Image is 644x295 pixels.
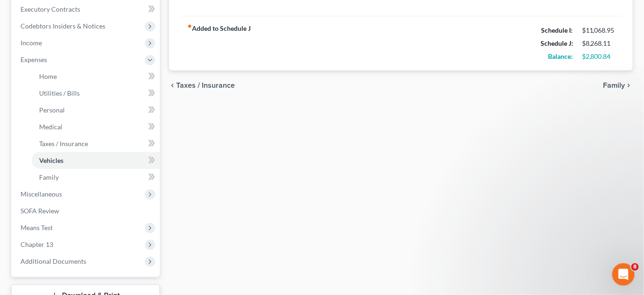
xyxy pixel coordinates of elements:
i: chevron_left [169,82,177,89]
span: Family [39,173,59,181]
div: $2,800.84 [582,52,614,61]
span: Codebtors Insiders & Notices [21,22,105,30]
span: Executory Contracts [21,5,80,13]
span: Income [21,39,42,47]
button: Family chevron_right [603,82,633,89]
button: chevron_left Taxes / Insurance [169,82,235,89]
span: Miscellaneous [21,190,62,198]
span: Taxes / Insurance [39,140,88,147]
span: Home [39,72,57,80]
strong: Added to Schedule J [188,24,251,63]
span: Medical [39,123,62,131]
a: Vehicles [32,152,160,169]
span: Chapter 13 [21,240,53,248]
i: chevron_right [625,82,633,89]
span: 8 [631,263,639,271]
span: SOFA Review [21,207,59,215]
span: Expenses [21,56,47,63]
a: Home [32,68,160,85]
strong: Schedule J: [541,39,573,47]
iframe: Intercom live chat [612,263,635,286]
span: Family [603,82,625,89]
strong: Balance: [548,52,573,60]
a: Executory Contracts [13,1,160,18]
strong: Schedule I: [541,26,573,34]
a: Utilities / Bills [32,85,160,102]
i: fiber_manual_record [188,24,192,28]
span: Personal [39,106,65,114]
span: Additional Documents [21,257,86,265]
span: Taxes / Insurance [177,82,235,89]
span: Utilities / Bills [39,89,80,97]
a: SOFA Review [13,203,160,219]
a: Family [32,169,160,186]
span: Means Test [21,224,53,232]
a: Taxes / Insurance [32,135,160,152]
span: Vehicles [39,156,63,164]
div: $8,268.11 [582,39,614,48]
a: Personal [32,102,160,119]
div: $11,068.95 [582,26,614,35]
a: Medical [32,119,160,135]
